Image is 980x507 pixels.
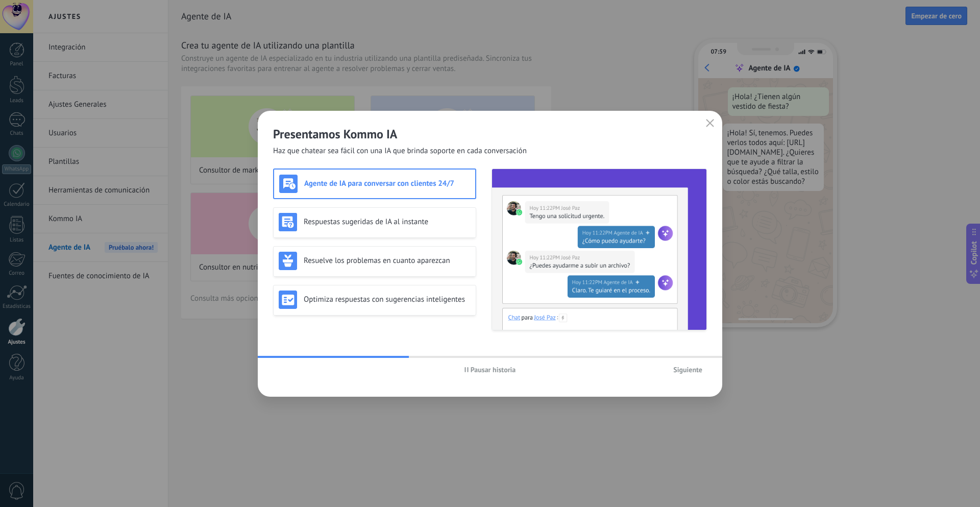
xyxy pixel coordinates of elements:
[273,146,527,156] span: Haz que chatear sea fácil con una IA que brinda soporte en cada conversación
[304,217,471,227] h3: Respuestas sugeridas de IA al instante
[304,179,470,188] h3: Agente de IA para conversar con clientes 24/7
[471,366,516,373] span: Pausar historia
[673,366,702,373] span: Siguiente
[460,362,521,377] button: Pausar historia
[304,256,471,265] h3: Resuelve los problemas en cuanto aparezcan
[304,295,471,304] h3: Optimiza respuestas con sugerencias inteligentes
[273,126,707,142] h2: Presentamos Kommo IA
[669,362,707,377] button: Siguiente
